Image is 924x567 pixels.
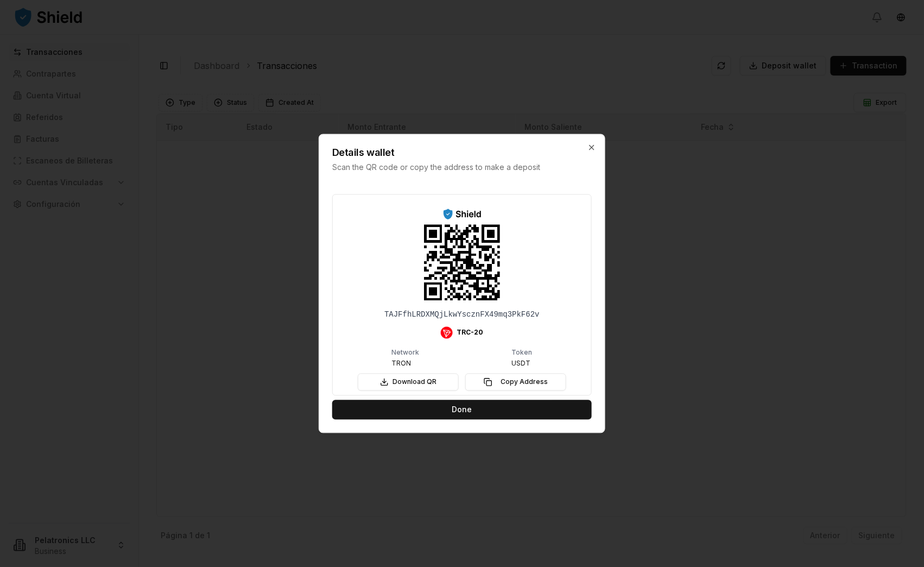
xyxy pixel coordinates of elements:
h2: Details wallet [332,148,570,157]
p: Scan the QR code or copy the address to make a deposit [332,162,570,173]
span: TRON [392,359,412,368]
p: Token [511,349,532,356]
span: USDT [511,359,530,368]
div: TAJFfhLRDXMQjLkwYscznFX49mq3PkF62v [384,309,540,320]
p: Network [392,349,420,356]
button: Copy Address [465,373,566,390]
span: TRC-20 [457,328,484,337]
button: Download QR [358,373,459,390]
img: ShieldPay Logo [442,208,482,220]
button: Done [332,400,592,419]
img: Tron Logo [441,326,453,338]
